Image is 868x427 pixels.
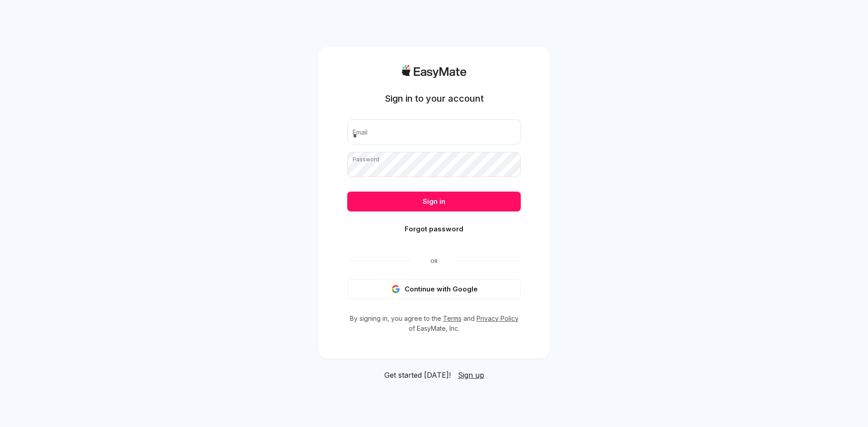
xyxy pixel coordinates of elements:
[458,370,484,380] a: Sign up
[385,92,484,105] h1: Sign in to your account
[384,370,451,380] span: Get started [DATE]!
[443,314,462,322] a: Terms
[347,219,521,239] button: Forgot password
[476,314,519,322] a: Privacy Policy
[347,192,521,211] button: Sign in
[347,279,521,299] button: Continue with Google
[412,258,456,265] span: Or
[458,371,484,380] span: Sign up
[347,314,521,333] p: By signing in, you agree to the and of EasyMate, Inc.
